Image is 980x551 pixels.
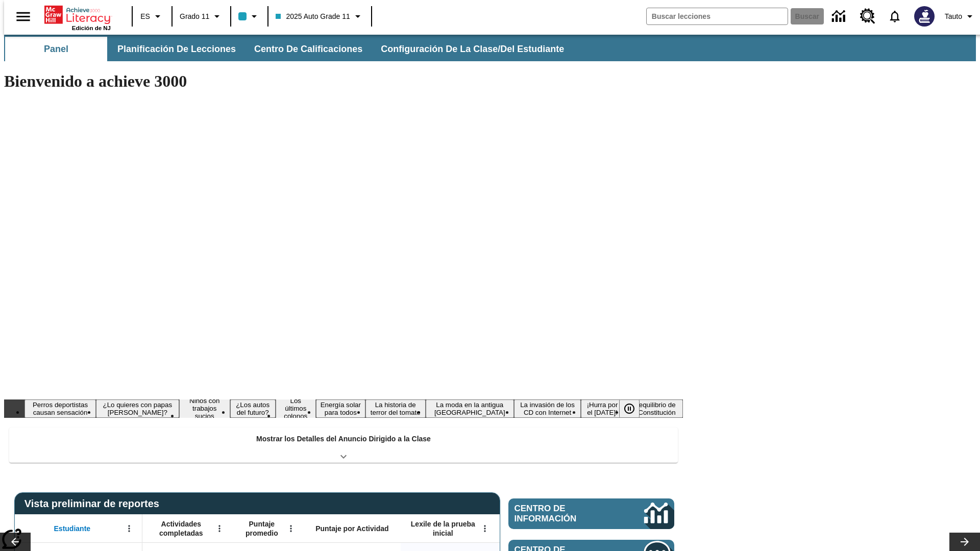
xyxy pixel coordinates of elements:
button: Carrusel de lecciones, seguir [949,533,980,551]
button: El color de la clase es azul claro. Cambiar el color de la clase. [234,7,264,26]
button: Diapositiva 3 Niños con trabajos sucios [179,395,230,421]
button: Diapositiva 10 ¡Hurra por el Día de la Constitución! [581,399,624,418]
button: Lenguaje: ES, Selecciona un idioma [136,7,168,26]
a: Centro de información [826,3,854,31]
span: Grado 11 [180,11,209,22]
input: Buscar campo [647,8,788,24]
button: Panel [5,37,107,61]
button: Diapositiva 2 ¿Lo quieres con papas fritas? [96,399,179,418]
button: Escoja un nuevo avatar [908,3,941,30]
button: Diapositiva 6 Energía solar para todos [316,399,365,418]
button: Diapositiva 9 La invasión de los CD con Internet [514,399,581,418]
button: Grado: Grado 11, Elige un grado [176,7,227,26]
span: Tauto [945,11,962,22]
button: Diapositiva 7 La historia de terror del tomate [365,399,426,418]
button: Diapositiva 11 El equilibrio de la Constitución [624,399,683,418]
button: Perfil/Configuración [941,7,980,26]
span: Puntaje promedio [237,519,286,538]
a: Notificaciones [881,3,908,30]
button: Diapositiva 5 Los últimos colonos [276,395,316,421]
span: Actividades completadas [148,519,215,538]
button: Configuración de la clase/del estudiante [373,37,572,61]
div: Portada [44,4,111,31]
button: Planificación de lecciones [109,37,244,61]
button: Abrir el menú lateral [8,2,38,32]
span: Estudiante [54,524,91,533]
button: Pausar [619,399,640,418]
img: Avatar [914,6,935,27]
a: Centro de recursos, Se abrirá en una pestaña nueva. [854,3,881,30]
button: Abrir menú [283,521,299,536]
button: Abrir menú [477,521,493,536]
button: Diapositiva 1 Perros deportistas causan sensación [24,399,96,418]
button: Abrir menú [212,521,227,536]
a: Portada [44,5,111,25]
div: Subbarra de navegación [4,37,573,61]
button: Diapositiva 8 La moda en la antigua Roma [426,399,514,418]
button: Abrir menú [121,521,137,536]
div: Mostrar los Detalles del Anuncio Dirigido a la Clase [9,428,678,463]
span: 2025 Auto Grade 11 [276,11,350,22]
span: Lexile de la prueba inicial [406,519,480,538]
p: Mostrar los Detalles del Anuncio Dirigido a la Clase [256,434,431,444]
div: Subbarra de navegación [4,35,976,61]
div: Pausar [619,399,650,418]
button: Centro de calificaciones [246,37,371,61]
h1: Bienvenido a achieve 3000 [4,72,683,91]
span: Centro de información [514,504,610,524]
span: Vista preliminar de reportes [24,498,164,510]
a: Centro de información [508,498,674,529]
span: ES [140,11,150,22]
span: Edición de NJ [72,25,111,31]
span: Puntaje por Actividad [315,524,388,533]
button: Clase: 2025 Auto Grade 11, Selecciona una clase [272,7,367,26]
button: Diapositiva 4 ¿Los autos del futuro? [230,399,276,418]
